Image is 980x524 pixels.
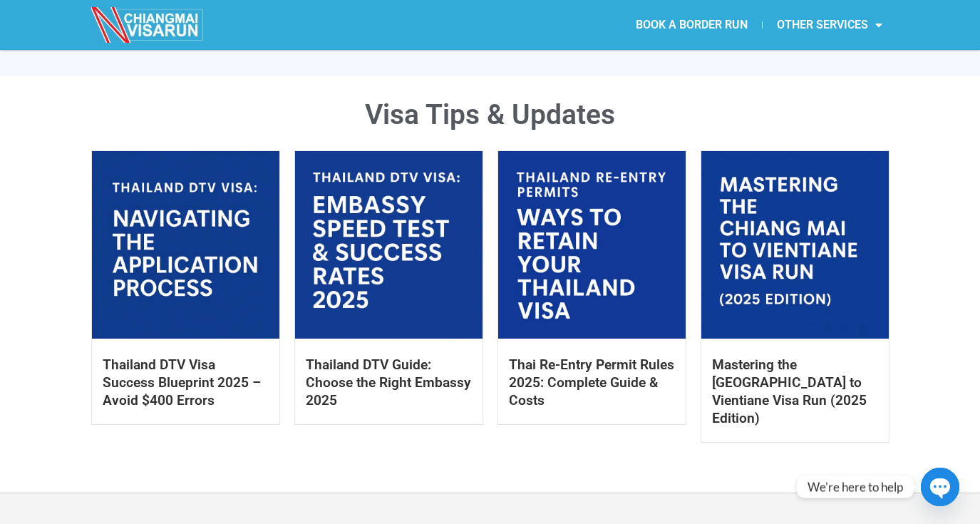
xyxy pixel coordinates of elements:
[91,101,889,129] h1: Visa Tips & Updates
[103,356,261,409] a: Thailand DTV Visa Success Blueprint 2025 – Avoid $400 Errors
[306,356,471,409] a: Thailand DTV Guide: Choose the Right Embassy 2025
[509,356,674,409] a: Thai Re-Entry Permit Rules 2025: Complete Guide & Costs
[621,9,762,41] a: BOOK A BORDER RUN
[490,9,897,41] nav: Menu
[712,356,867,426] a: Mastering the [GEOGRAPHIC_DATA] to Vientiane Visa Run (2025 Edition)
[763,9,897,41] a: OTHER SERVICES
